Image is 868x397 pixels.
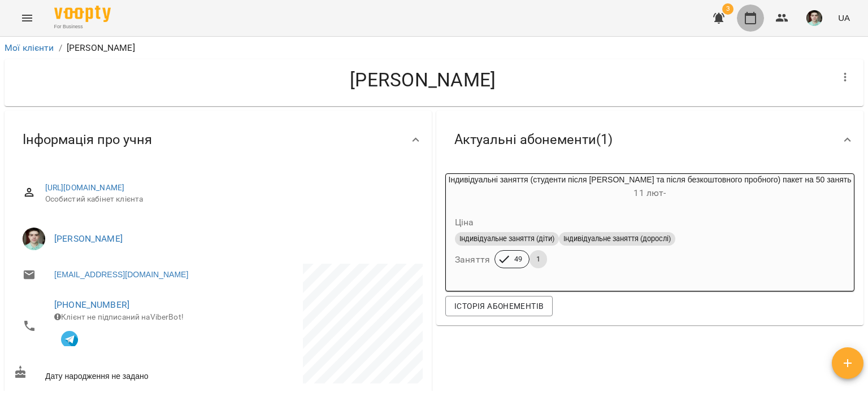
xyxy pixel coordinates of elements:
div: Інформація про учня [5,111,432,169]
button: Клієнт підписаний на VooptyBot [54,322,85,353]
button: Індивідуальні заняття (студенти після [PERSON_NAME] та після безкоштовного пробного) пакет на 50 ... [446,174,854,282]
img: Voopty Logo [54,6,111,22]
h4: [PERSON_NAME] [14,68,832,91]
a: [PERSON_NAME] [54,233,123,244]
a: [EMAIL_ADDRESS][DOMAIN_NAME] [54,269,188,280]
span: UA [838,12,850,24]
span: 3 [722,3,734,15]
span: Історія абонементів [454,299,544,313]
span: Актуальні абонементи ( 1 ) [454,131,613,149]
div: Індивідуальні заняття (студенти після [PERSON_NAME] та після безкоштовного пробного) пакет на 50 ... [446,174,854,201]
span: For Business [54,23,111,30]
span: 1 [530,254,547,264]
img: 8482cb4e613eaef2b7d25a10e2b5d949.jpg [806,10,822,26]
span: 49 [507,254,529,264]
img: Андрушко Артем Олександрович [23,228,45,250]
h6: Ціна [455,215,474,230]
div: Дату народження не задано [11,363,218,384]
span: Інформація про учня [23,131,152,149]
p: [PERSON_NAME] [67,41,135,55]
button: Menu [14,5,41,32]
span: Особистий кабінет клієнта [45,194,414,205]
span: Індивідуальне заняття (дорослі) [559,234,675,244]
img: Telegram [61,331,78,348]
button: Історія абонементів [445,296,553,316]
span: 11 лют - [633,187,666,198]
a: [PHONE_NUMBER] [54,299,129,310]
span: Індивідуальне заняття (діти) [455,234,559,244]
nav: breadcrumb [5,41,863,55]
button: UA [834,7,854,28]
li: / [59,41,62,55]
h6: Заняття [455,252,490,268]
a: Мої клієнти [5,42,54,53]
a: [URL][DOMAIN_NAME] [45,183,125,192]
div: Актуальні абонементи(1) [436,111,863,169]
span: Клієнт не підписаний на ViberBot! [54,312,184,321]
